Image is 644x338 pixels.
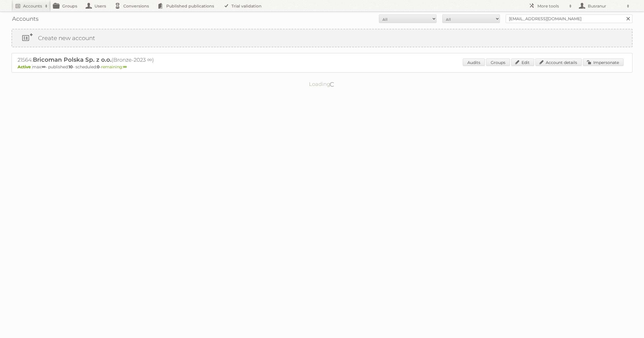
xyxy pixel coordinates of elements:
a: Impersonate [583,58,624,66]
strong: 0 [97,64,100,69]
h2: 21564: (Bronze-2023 ∞) [18,56,219,64]
p: max: - published: - scheduled: - [18,64,626,69]
h2: Busranur [586,3,624,9]
a: Audits [463,58,485,66]
strong: ∞ [123,64,127,69]
a: Edit [511,58,534,66]
span: remaining: [101,64,127,69]
p: Loading [291,78,353,90]
a: Groups [486,58,510,66]
strong: 10 [69,64,73,69]
span: Bricoman Polska Sp. z o.o. [33,56,112,63]
h2: More tools [537,3,566,9]
strong: ∞ [42,64,46,69]
h2: Accounts [23,3,42,9]
a: Create new account [12,29,632,47]
a: Account details [535,58,582,66]
span: Active [18,64,32,69]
